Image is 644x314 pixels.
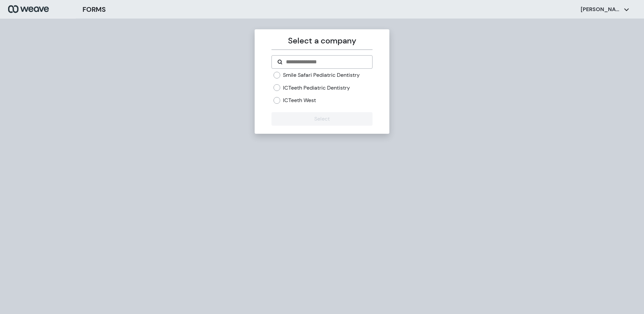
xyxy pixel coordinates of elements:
[285,58,366,66] input: Search
[283,71,360,79] label: Smile Safari Pediatric Dentistry
[283,97,316,104] label: ICTeeth West
[581,6,621,13] p: [PERSON_NAME]
[83,4,106,14] h3: FORMS
[283,84,350,92] label: ICTeeth Pediatric Dentistry
[271,35,372,47] p: Select a company
[271,112,372,126] button: Select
